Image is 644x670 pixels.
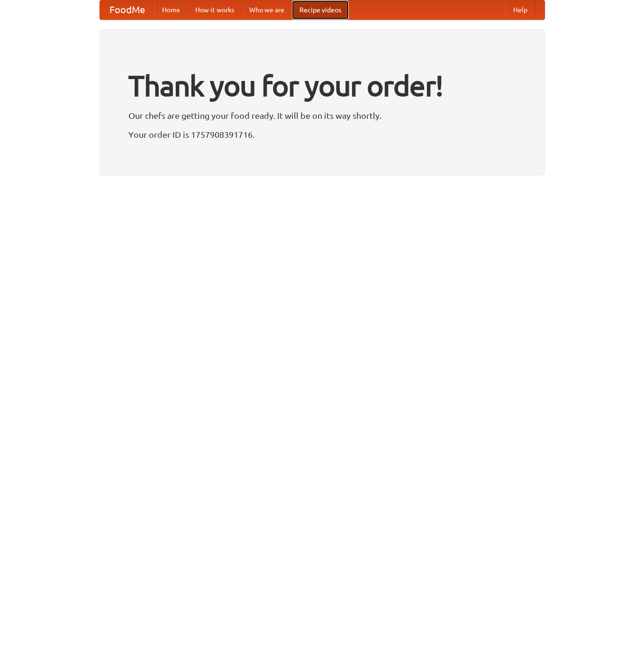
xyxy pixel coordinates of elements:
[188,0,242,19] a: How it works
[100,0,154,19] a: FoodMe
[128,127,516,142] p: Your order ID is 1757908391716.
[506,0,535,19] a: Help
[292,0,349,19] a: Recipe videos
[242,0,292,19] a: Who we are
[128,108,516,123] p: Our chefs are getting your food ready. It will be on its way shortly.
[154,0,188,19] a: Home
[128,63,516,108] h1: Thank you for your order!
